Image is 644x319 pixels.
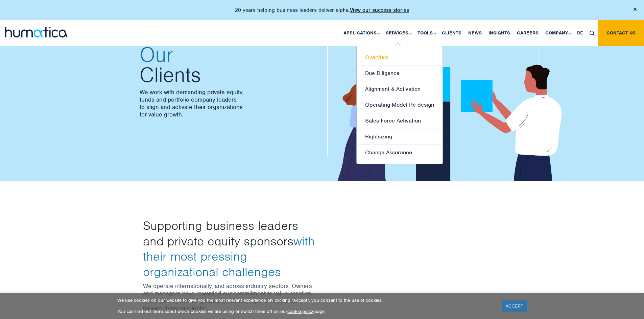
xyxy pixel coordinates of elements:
[542,20,574,46] a: Company
[357,145,443,160] a: Change Assurance
[514,20,542,46] a: Careers
[140,88,315,118] p: We work with demanding private equity funds and portfolio company leaders to align and activate t...
[140,45,315,65] span: Our
[574,20,586,46] a: DE
[382,20,414,46] a: Services
[340,20,382,46] a: Applications
[357,97,443,113] a: Operating Model Re-design
[350,7,409,14] a: View our success stories
[590,31,595,36] img: search_icon
[414,20,438,46] a: Tools
[357,50,443,65] a: Overview
[5,27,68,37] img: logo
[143,218,317,280] h3: Supporting business leaders and private equity sponsors
[598,20,644,46] a: Contact us
[140,45,315,85] h2: Clients
[502,300,527,312] a: ACCEPT
[143,282,317,312] p: We operate internationally, and across industry sectors. Owners and managers have rewarded our co...
[438,20,465,46] a: Clients
[485,20,514,46] a: Insights
[235,7,409,14] p: 20 years helping business leaders deliver alpha.
[117,309,494,314] p: You can find out more about which cookies we are using or switch them off on our page.
[357,129,443,145] a: Rightsizing
[465,20,485,46] a: News
[357,113,443,129] a: Sales Force Activation
[357,81,443,97] a: Alignment & Activation
[143,233,315,280] span: with their most pressing organizational challenges
[117,297,494,303] p: We use cookies on our website to give you the most relevant experience. By clicking “Accept”, you...
[287,309,314,314] a: cookie policy
[327,27,571,182] img: about_banner1
[357,65,443,81] a: Due Diligence
[577,30,583,36] span: DE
